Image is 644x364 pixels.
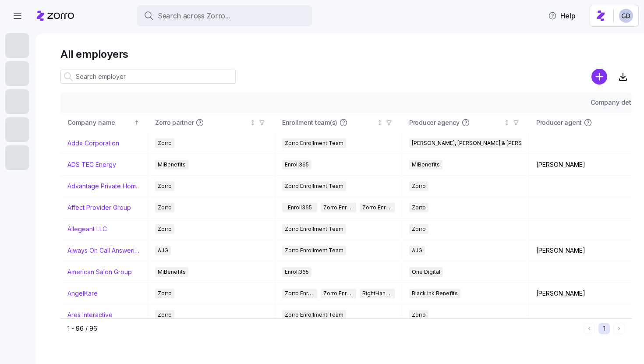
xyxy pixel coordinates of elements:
a: Allegeant LLC [67,225,107,233]
span: AJG [412,246,422,255]
a: Advantage Private Home Care [67,182,141,191]
span: Zorro Enrollment Team [323,203,353,212]
span: Search across Zorro... [158,11,230,21]
span: Zorro [158,181,172,191]
svg: add icon [591,69,607,85]
th: Company nameSorted ascending [60,113,148,133]
span: MiBenefits [158,160,186,170]
span: RightHandMan Financial [362,289,392,298]
span: Producer agent [536,118,582,127]
span: Enroll365 [285,160,309,170]
span: Zorro partner [155,118,194,127]
span: Zorro [158,310,172,320]
a: Affect Provider Group [67,203,131,212]
span: Black Ink Benefits [412,289,458,298]
span: Zorro [412,310,426,320]
input: Search employer [60,70,236,84]
div: 1 - 96 / 96 [67,324,580,333]
th: Zorro partnerNot sorted [148,113,275,133]
a: Ares Interactive [67,311,113,319]
span: Help [548,11,576,21]
span: Enroll365 [285,267,309,277]
a: Always On Call Answering Service [67,246,141,255]
div: Not sorted [377,120,383,126]
button: 1 [598,323,610,334]
span: Zorro Enrollment Team [285,289,315,298]
div: Not sorted [250,120,256,126]
span: Zorro [412,181,426,191]
span: Zorro [412,203,426,212]
a: ADS TEC Energy [67,160,116,169]
span: Enrollment team(s) [282,118,337,127]
button: Help [541,7,583,25]
a: American Salon Group [67,268,132,276]
span: MiBenefits [412,160,440,170]
a: Addx Corporation [67,139,119,148]
span: Zorro Enrollment Team [285,181,343,191]
span: Enroll365 [288,203,312,212]
div: Not sorted [631,120,637,126]
span: AJG [158,246,168,255]
th: Producer agencyNot sorted [402,113,529,133]
h1: All employers [60,47,632,61]
span: Zorro [158,138,172,148]
span: Zorro Enrollment Experts [323,289,353,298]
span: Zorro [158,289,172,298]
span: Zorro [158,203,172,212]
span: Zorro Enrollment Team [285,246,343,255]
span: [PERSON_NAME], [PERSON_NAME] & [PERSON_NAME] [412,138,549,148]
span: Producer agency [409,118,460,127]
div: Sorted ascending [134,120,140,126]
img: 68a7f73c8a3f673b81c40441e24bb121 [619,9,633,23]
span: MiBenefits [158,267,186,277]
button: Next page [613,323,625,334]
button: Search across Zorro... [137,5,312,26]
button: Previous page [584,323,595,334]
span: Zorro Enrollment Team [285,138,343,148]
span: One Digital [412,267,440,277]
div: Not sorted [504,120,510,126]
span: Zorro Enrollment Team [285,310,343,320]
span: Zorro Enrollment Experts [362,203,392,212]
a: AngelKare [67,289,98,298]
span: Zorro Enrollment Team [285,224,343,234]
span: Zorro [158,224,172,234]
div: Company name [67,118,132,127]
th: Enrollment team(s)Not sorted [275,113,402,133]
span: Zorro [412,224,426,234]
